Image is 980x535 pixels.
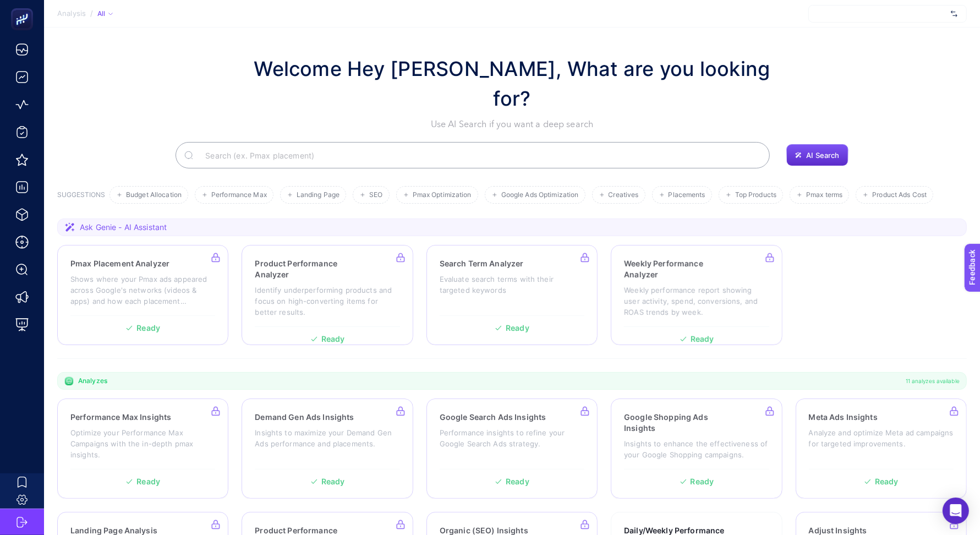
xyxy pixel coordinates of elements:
div: All [97,9,113,18]
span: AI Search [806,151,839,160]
span: Landing Page [297,191,340,199]
span: Top Products [735,191,776,199]
button: AI Search [786,144,848,166]
a: Meta Ads InsightsAnalyze and optimize Meta ad campaigns for targeted improvements.Ready [796,398,967,499]
span: SEO [369,191,382,199]
span: Creatives [609,191,639,199]
input: Search [196,140,761,171]
h3: SUGGESTIONS [57,190,105,204]
span: Pmax terms [806,191,842,199]
span: Performance Max [211,191,267,199]
a: Performance Max InsightsOptimize your Performance Max Campaigns with the in-depth pmax insights.R... [57,398,228,499]
a: Pmax Placement AnalyzerShows where your Pmax ads appeared across Google's networks (videos & apps... [57,245,228,345]
span: Pmax Optimization [413,191,472,199]
div: Open Intercom Messenger [943,498,969,524]
span: Google Ads Optimization [501,191,579,199]
img: svg%3e [951,8,957,19]
span: 11 analyzes available [906,376,960,385]
a: Search Term AnalyzerEvaluate search terms with their targeted keywordsReady [426,245,598,345]
a: Product Performance AnalyzerIdentify underperforming products and focus on high-converting items ... [242,245,413,345]
a: Google Shopping Ads InsightsInsights to enhance the effectiveness of your Google Shopping campaig... [611,398,782,499]
span: Budget Allocation [126,191,182,199]
span: Placements [669,191,705,199]
span: Analyzes [78,376,107,385]
span: Feedback [7,3,42,12]
span: Ask Genie - AI Assistant [80,222,167,233]
p: Use AI Search if you want a deep search [243,118,782,131]
span: Analysis [57,9,86,18]
h1: Welcome Hey [PERSON_NAME], What are you looking for? [243,54,782,113]
span: Product Ads Cost [872,191,927,199]
a: Weekly Performance AnalyzerWeekly performance report showing user activity, spend, conversions, a... [611,245,782,345]
span: / [90,9,93,18]
a: Google Search Ads InsightsPerformance insights to refine your Google Search Ads strategy.Ready [426,398,598,499]
a: Demand Gen Ads InsightsInsights to maximize your Demand Gen Ads performance and placements.Ready [242,398,413,499]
